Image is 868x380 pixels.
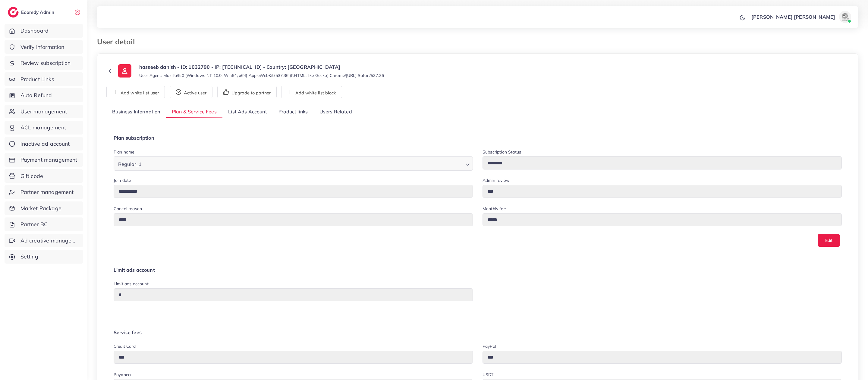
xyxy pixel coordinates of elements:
[20,75,54,83] span: Product Links
[8,7,19,17] img: logo
[114,156,473,170] div: Search for option
[5,88,83,102] a: Auto Refund
[5,40,83,54] a: Verify information
[20,204,61,212] span: Market Package
[5,153,83,167] a: Payment management
[20,108,67,116] span: User management
[5,137,83,151] a: Inactive ad account
[20,124,66,131] span: ACL management
[20,140,70,148] span: Inactive ad account
[21,9,56,15] h2: Ecomdy Admin
[20,172,43,180] span: Gift code
[5,234,83,248] a: Ad creative management
[20,59,71,67] span: Review subscription
[20,253,38,261] span: Setting
[8,7,56,17] a: logoEcomdy Admin
[20,43,64,51] span: Verify information
[20,91,52,99] span: Auto Refund
[20,156,77,164] span: Payment management
[5,201,83,215] a: Market Package
[5,121,83,135] a: ACL management
[5,24,83,38] a: Dashboard
[5,217,83,231] a: Partner BC
[5,72,83,86] a: Product Links
[143,158,463,169] input: Search for option
[5,250,83,264] a: Setting
[5,105,83,119] a: User management
[20,237,78,245] span: Ad creative management
[748,11,854,23] a: [PERSON_NAME] [PERSON_NAME]avatar
[20,220,48,228] span: Partner BC
[5,56,83,70] a: Review subscription
[839,11,851,23] img: avatar
[5,169,83,183] a: Gift code
[20,188,74,196] span: Partner management
[5,185,83,199] a: Partner management
[751,13,835,21] p: [PERSON_NAME] [PERSON_NAME]
[20,27,49,35] span: Dashboard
